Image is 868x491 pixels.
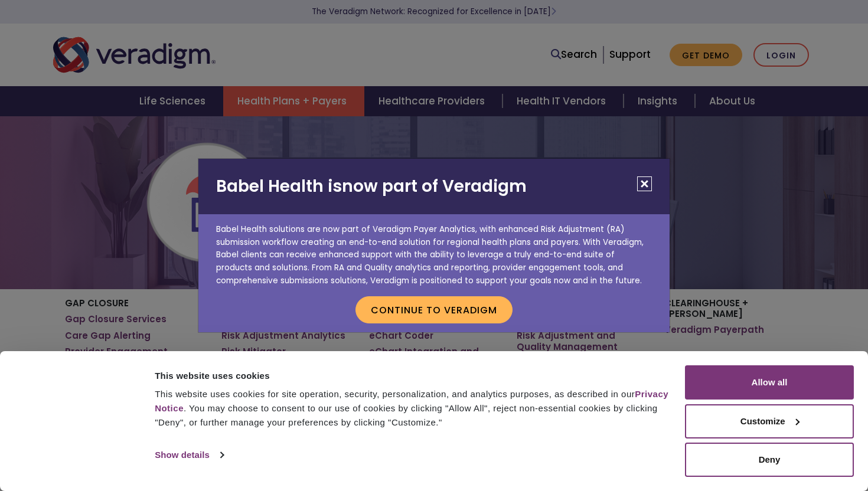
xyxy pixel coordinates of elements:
[685,404,854,438] button: Customize
[155,369,671,383] div: This website uses cookies
[198,214,670,287] p: Babel Health solutions are now part of Veradigm Payer Analytics, with enhanced Risk Adjustment (R...
[198,159,670,214] h2: Babel Health is now part of Veradigm
[155,387,671,430] div: This website uses cookies for site operation, security, personalization, and analytics purposes, ...
[637,176,652,191] button: Close
[685,443,854,477] button: Deny
[355,296,513,323] button: Continue to Veradigm
[155,446,223,464] a: Show details
[685,365,854,400] button: Allow all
